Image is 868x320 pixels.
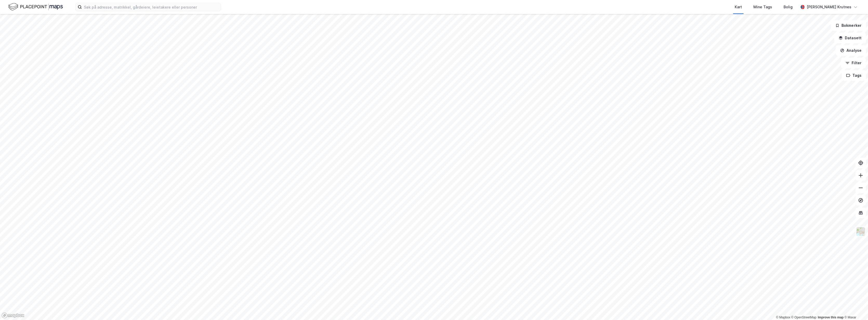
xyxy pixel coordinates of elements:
[818,316,844,319] a: Improve this map
[831,20,866,31] button: Bokmerker
[735,4,742,10] div: Kart
[8,2,63,11] img: logo.f888ab2527a4732fd821a326f86c7f29.svg
[807,4,851,10] div: [PERSON_NAME] Krutnes
[842,295,868,320] div: Kontrollprogram for chat
[836,45,866,56] button: Analyse
[82,3,221,11] input: Søk på adresse, matrikkel, gårdeiere, leietakere eller personer
[776,316,790,319] a: Mapbox
[753,4,772,10] div: Mine Tags
[834,33,866,43] button: Datasett
[842,70,866,81] button: Tags
[791,316,817,319] a: OpenStreetMap
[856,227,866,236] img: Z
[784,4,793,10] div: Bolig
[842,295,868,320] iframe: Chat Widget
[841,58,866,68] button: Filter
[2,312,24,318] a: Mapbox homepage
